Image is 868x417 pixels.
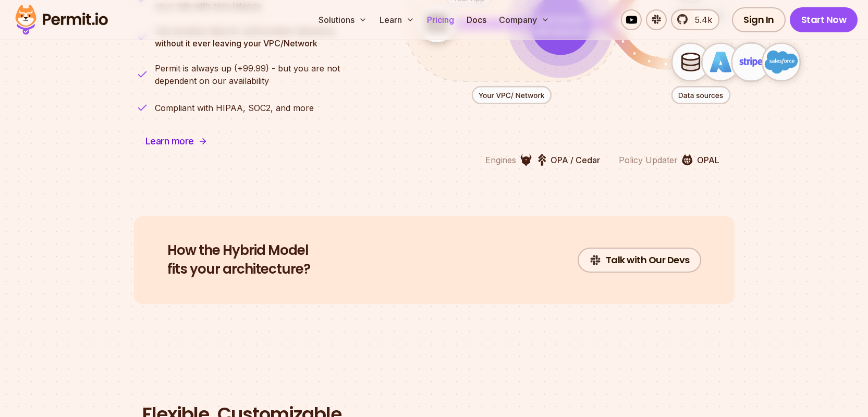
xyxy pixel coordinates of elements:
p: OPAL [697,154,719,166]
span: Learn more [145,134,194,149]
img: Permit logo [10,2,113,38]
span: 5.4k [689,14,712,26]
p: Compliant with HIPAA, SOC2, and more [155,102,314,114]
a: Sign In [732,7,786,32]
span: How the Hybrid Model [167,241,310,260]
a: Talk with Our Devs [578,248,701,273]
a: 5.4k [671,9,719,30]
a: Learn more [134,129,219,154]
button: Solutions [314,9,371,30]
p: Engines [485,154,516,166]
a: Start Now [790,7,858,32]
button: Company [495,9,554,30]
p: dependent on our availability [155,62,340,87]
button: Learn [375,9,419,30]
p: OPA / Cedar [551,154,600,166]
p: Policy Updater [619,154,678,166]
a: Docs [462,9,491,30]
h2: fits your architecture? [167,241,310,279]
span: Permit is always up (+99.99) - but you are not [155,62,340,75]
a: Pricing [423,9,458,30]
strong: without it ever leaving your VPC/Network [155,38,317,48]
